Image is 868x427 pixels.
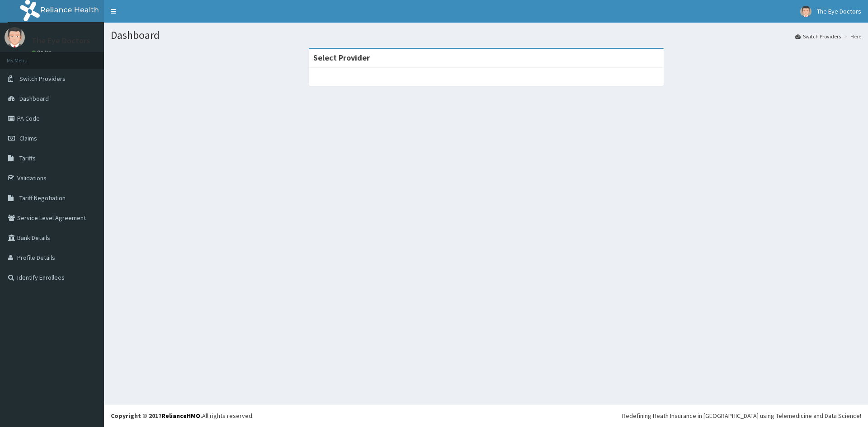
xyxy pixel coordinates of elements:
[104,404,868,427] footer: All rights reserved.
[19,194,66,202] span: Tariff Negotiation
[5,27,25,47] img: User Image
[19,75,66,83] span: Switch Providers
[32,37,90,45] p: The Eye Doctors
[111,412,202,420] strong: Copyright © 2017 .
[19,134,37,142] span: Claims
[817,7,861,15] span: The Eye Doctors
[622,411,861,420] div: Redefining Heath Insurance in [GEOGRAPHIC_DATA] using Telemedicine and Data Science!
[111,29,861,41] h1: Dashboard
[313,52,370,63] strong: Select Provider
[32,49,53,56] a: Online
[795,33,841,40] a: Switch Providers
[19,154,36,162] span: Tariffs
[161,412,200,420] a: RelianceHMO
[19,94,49,103] span: Dashboard
[842,33,861,40] li: Here
[800,6,811,17] img: User Image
